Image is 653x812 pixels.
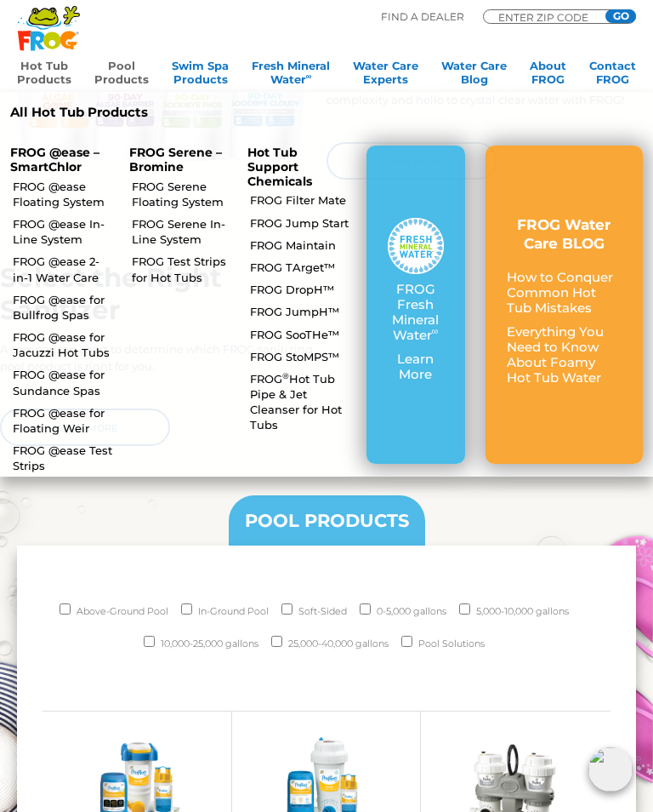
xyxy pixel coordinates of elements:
img: openIcon [588,747,633,792]
a: Water CareExperts [353,59,418,93]
sup: ∞ [306,71,312,81]
a: FROG @ease In-Line System [13,216,115,247]
a: FROG @ease for Sundance Spas [13,367,115,397]
a: All Hot Tub Products [10,105,314,120]
a: Fresh MineralWater∞ [252,59,330,93]
a: AboutFROG [530,59,566,93]
a: FROG Water Care BLOG How to Conquer Common Hot Tub Mistakes Everything You Need to Know About Foa... [507,215,622,394]
a: FROG®Hot Tub Pipe & Jet Cleanser for Hot Tubs [250,371,352,433]
label: 5,000-10,000 gallons [476,599,569,623]
a: Water CareBlog [441,59,507,93]
a: FROG StoMPS™ [250,349,352,364]
h3: POOL PRODUCTS [245,512,409,529]
p: FROG Serene – Bromine [129,146,228,174]
a: ContactFROG [589,59,636,93]
label: 10,000-25,000 gallons [161,632,258,655]
label: 0-5,000 gallons [377,599,446,623]
sup: ® [282,371,289,380]
a: FROG Serene Floating System [132,179,234,209]
a: FROG TArget™ [250,260,352,275]
a: FROG Serene In-Line System [132,216,234,247]
input: GO [605,9,636,23]
p: FROG @ease – SmartChlor [10,146,109,174]
h3: FROG Water Care BLOG [507,215,622,253]
input: Zip Code Form [497,13,599,21]
p: Everything You Need to Know About Foamy Hot Tub Water [507,324,622,386]
a: Hot TubProducts [17,59,71,93]
a: FROG @ease for Bullfrog Spas [13,292,115,323]
label: In-Ground Pool [198,599,269,623]
sup: ∞ [432,325,439,337]
a: FROG SooTHe™ [250,327,352,342]
a: FROG Maintain [250,237,352,253]
a: FROG Jump Start [250,215,352,231]
label: 25,000-40,000 gallons [288,632,389,655]
a: FROG @ease for Floating Weir [13,405,115,436]
a: FROG @ease for Jacuzzi Hot Tubs [13,329,115,360]
a: FROG @ease 2-in-1 Water Care [13,254,115,284]
p: How to Conquer Common Hot Tub Mistakes [507,270,622,316]
label: Pool Solutions [418,632,485,655]
a: Hot Tub Support Chemicals [247,145,312,189]
a: PoolProducts [94,59,149,93]
a: FROG @ease Floating System [13,179,115,209]
a: Swim SpaProducts [172,59,229,93]
p: FROG Fresh Mineral Water [388,282,444,343]
a: FROG @ease Test Strips [13,443,115,473]
a: FROG JumpH™ [250,304,352,319]
a: FROG Fresh Mineral Water∞ Learn More [388,218,444,391]
a: FROG Filter Mate [250,192,352,208]
p: Find A Dealer [381,9,464,25]
a: FROG DropH™ [250,282,352,297]
p: Learn More [388,352,444,382]
label: Above-Ground Pool [77,599,168,623]
a: FROG Test Strips for Hot Tubs [132,254,234,284]
label: Soft-Sided [298,599,347,623]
